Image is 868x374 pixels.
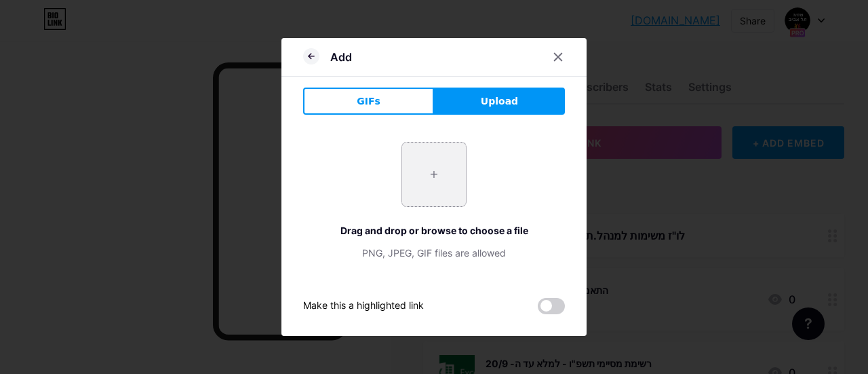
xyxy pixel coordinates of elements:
div: PNG, JPEG, GIF files are allowed [303,246,565,260]
div: Add [330,49,352,65]
button: Upload [434,88,565,115]
span: Upload [481,94,518,109]
div: Drag and drop or browse to choose a file [303,223,565,238]
span: GIFs [357,94,380,109]
button: GIFs [303,88,434,115]
div: Make this a highlighted link [303,298,424,314]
